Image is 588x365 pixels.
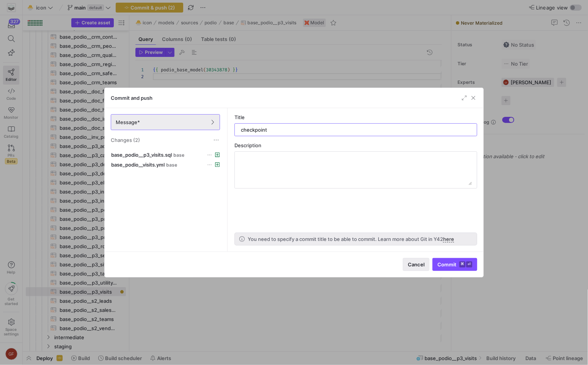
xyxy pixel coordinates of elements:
[111,162,165,168] span: base_podio__visits.yml
[111,137,140,143] span: Changes (2)
[437,261,472,267] span: Commit
[234,114,245,120] span: Title
[466,261,472,267] kbd: ⏎
[116,119,140,125] span: Message*
[408,261,424,267] span: Cancel
[109,150,222,160] button: base_podio__p3_visits.sqlbase
[173,153,184,158] span: base
[248,236,454,242] p: You need to specify a commit title to be able to commit. Learn more about Git in Y42
[111,152,172,158] span: base_podio__p3_visits.sql
[166,162,177,168] span: base
[432,258,477,271] button: Commit⌘⏎
[459,261,465,267] kbd: ⌘
[111,114,220,130] button: Message*
[111,95,153,101] h3: Commit and push
[403,258,429,271] button: Cancel
[443,236,454,242] a: here
[109,160,222,170] button: base_podio__visits.ymlbase
[234,142,477,148] div: Description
